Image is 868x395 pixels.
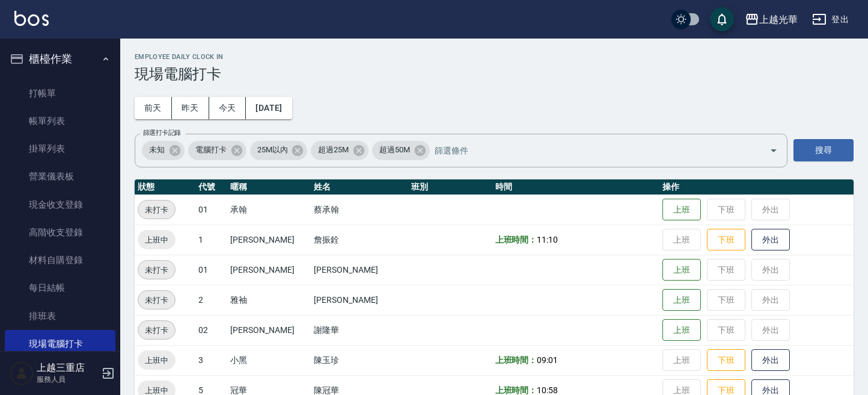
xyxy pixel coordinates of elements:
label: 篩選打卡記錄 [143,128,181,137]
a: 掛單列表 [5,135,115,163]
span: 未知 [142,144,172,156]
td: 雅袖 [227,285,311,315]
button: 上班 [662,319,701,341]
a: 每日結帳 [5,274,115,302]
button: 今天 [209,97,246,119]
button: Open [764,141,783,160]
h2: Employee Daily Clock In [135,53,854,61]
a: 帳單列表 [5,107,115,135]
td: 承翰 [227,194,311,225]
button: 登出 [807,8,854,31]
p: 服務人員 [37,374,98,385]
a: 排班表 [5,302,115,330]
a: 材料自購登錄 [5,246,115,274]
td: [PERSON_NAME] [311,285,408,315]
button: 上班 [662,259,701,281]
span: 25M以內 [250,144,295,156]
td: 01 [195,194,227,225]
div: 電腦打卡 [188,141,246,160]
td: 詹振銓 [311,225,408,255]
span: 未打卡 [138,204,175,216]
span: 超過25M [311,144,356,156]
span: 09:01 [537,355,558,365]
th: 操作 [659,179,854,195]
a: 高階收支登錄 [5,219,115,246]
div: 超過50M [372,141,430,160]
b: 上班時間： [495,355,537,365]
span: 未打卡 [138,264,175,276]
div: 超過25M [311,141,368,160]
button: 外出 [751,229,790,251]
span: 電腦打卡 [188,144,234,156]
td: 1 [195,225,227,255]
span: 上班中 [138,354,176,367]
button: 搜尋 [793,139,854,161]
th: 代號 [195,179,227,195]
button: 下班 [707,349,745,372]
td: 蔡承翰 [311,194,408,225]
input: 篩選條件 [432,140,748,161]
a: 現金收支登錄 [5,191,115,219]
td: 3 [195,345,227,375]
a: 打帳單 [5,79,115,107]
td: [PERSON_NAME] [311,255,408,285]
td: 陳玉珍 [311,345,408,375]
button: 外出 [751,349,790,372]
button: [DATE] [246,97,292,119]
button: save [710,7,734,31]
button: 櫃檯作業 [5,43,115,75]
th: 狀態 [135,179,195,195]
div: 上越光華 [759,12,798,27]
span: 未打卡 [138,294,175,306]
button: 上班 [662,199,701,221]
a: 營業儀表板 [5,163,115,190]
td: [PERSON_NAME] [227,255,311,285]
td: 小黑 [227,345,311,375]
button: 上越光華 [740,7,802,32]
h5: 上越三重店 [37,362,98,374]
th: 暱稱 [227,179,311,195]
th: 班別 [408,179,492,195]
div: 未知 [142,141,185,160]
div: 25M以內 [250,141,308,160]
td: 2 [195,285,227,315]
b: 上班時間： [495,385,537,395]
td: 謝隆華 [311,315,408,345]
b: 上班時間： [495,235,537,244]
td: 02 [195,315,227,345]
span: 11:10 [537,235,558,244]
button: 昨天 [172,97,209,119]
button: 下班 [707,229,745,251]
span: 上班中 [138,234,176,246]
span: 10:58 [537,385,558,395]
h3: 現場電腦打卡 [135,66,854,82]
th: 時間 [492,179,659,195]
th: 姓名 [311,179,408,195]
img: Person [10,361,34,385]
td: 01 [195,255,227,285]
img: Logo [14,11,49,26]
button: 上班 [662,289,701,311]
td: [PERSON_NAME] [227,225,311,255]
button: 前天 [135,97,172,119]
span: 未打卡 [138,324,175,337]
a: 現場電腦打卡 [5,330,115,358]
span: 超過50M [372,144,417,156]
td: [PERSON_NAME] [227,315,311,345]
